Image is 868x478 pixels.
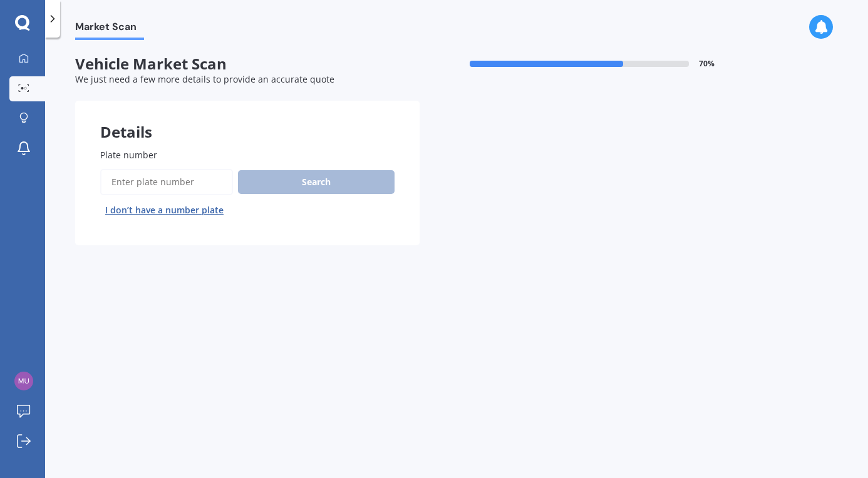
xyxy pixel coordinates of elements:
[699,59,715,68] span: 70 %
[14,372,33,390] img: f013eb0985af35b46bc0c46723901b65
[75,21,144,38] span: Market Scan
[100,200,229,220] button: I don’t have a number plate
[100,149,157,161] span: Plate number
[75,101,420,138] div: Details
[100,169,233,195] input: Enter plate number
[75,73,334,85] span: We just need a few more details to provide an accurate quote
[75,55,420,73] span: Vehicle Market Scan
